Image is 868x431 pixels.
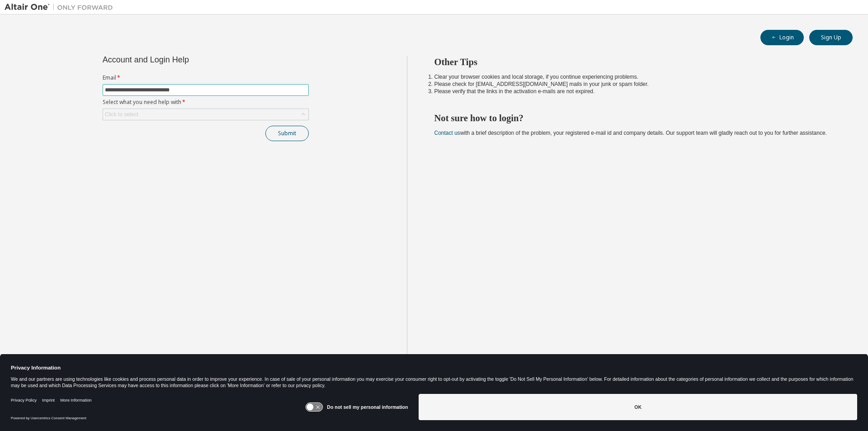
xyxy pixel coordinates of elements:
[760,30,804,45] button: Login
[265,126,309,141] button: Submit
[434,73,837,81] li: Clear your browser cookies and local storage, if you continue experiencing problems.
[5,3,118,12] img: Altair One
[103,56,268,63] div: Account and Login Help
[103,99,309,106] label: Select what you need help with
[434,88,837,95] li: Please verify that the links in the activation e-mails are not expired.
[434,56,837,68] h2: Other Tips
[295,85,306,95] keeper-lock: Open Keeper Popup
[434,81,837,88] li: Please check for [EMAIL_ADDRESS][DOMAIN_NAME] mails in your junk or spam folder.
[434,130,827,136] span: with a brief description of the problem, your registered e-mail id and company details. Our suppo...
[103,109,308,120] div: Click to select
[103,74,309,81] label: Email
[809,30,853,45] button: Sign Up
[434,112,837,124] h2: Not sure how to login?
[434,130,460,136] a: Contact us
[105,111,138,118] div: Click to select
